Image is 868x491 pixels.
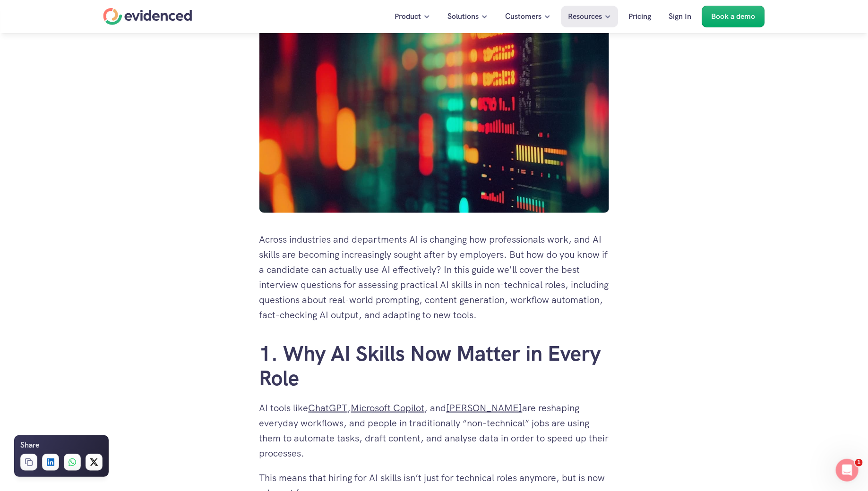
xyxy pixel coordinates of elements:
[20,439,39,451] h6: Share
[259,232,609,322] p: Across industries and departments AI is changing how professionals work, and AI skills are becomi...
[702,6,765,27] a: Book a demo
[568,10,602,23] p: Resources
[351,402,425,414] a: Microsoft Copilot
[712,10,756,23] p: Book a demo
[395,10,421,23] p: Product
[629,10,652,23] p: Pricing
[622,6,659,27] a: Pricing
[309,402,348,414] a: ChatGPT
[669,10,692,23] p: Sign In
[662,6,699,27] a: Sign In
[506,10,542,23] p: Customers
[448,10,479,23] p: Solutions
[103,8,192,25] a: Home
[836,459,859,482] iframe: Intercom live chat
[259,341,609,391] h2: 1. Why AI Skills Now Matter in Every Role
[855,459,863,466] span: 1
[259,10,609,213] img: Abstract digital display data
[259,400,609,461] p: AI tools like , , and are reshaping everyday workflows, and people in traditionally “non-technica...
[447,402,523,414] a: [PERSON_NAME]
